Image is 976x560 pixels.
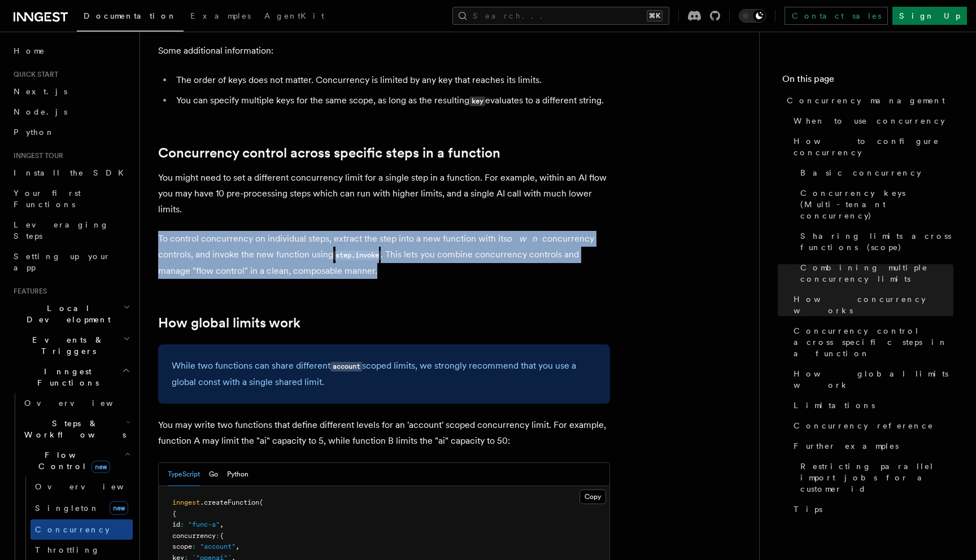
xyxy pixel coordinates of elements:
[796,257,953,289] a: Combining multiple concurrency limits
[794,504,822,515] span: Tips
[9,163,133,183] a: Install the SDK
[227,463,249,486] button: Python
[20,418,126,440] span: Steps & Workflows
[796,183,953,226] a: Concurrency keys (Multi-tenant concurrency)
[800,262,953,285] span: Combining multiple concurrency limits
[9,334,123,357] span: Events & Triggers
[9,298,133,330] button: Local Development
[14,87,67,96] span: Next.js
[188,520,220,528] span: "func-a"
[158,417,610,449] p: You may write two functions that define different levels for an 'account' scoped concurrency limi...
[9,102,133,122] a: Node.js
[647,10,663,21] kbd: ⌘K
[20,413,133,445] button: Steps & Workflows
[192,542,196,550] span: :
[579,489,606,504] button: Copy
[9,122,133,142] a: Python
[220,520,224,528] span: ,
[259,498,263,506] span: (
[469,97,485,106] code: key
[800,167,921,178] span: Basic concurrency
[789,111,953,131] a: When to use concurrency
[35,525,110,534] span: Concurrency
[796,163,953,183] a: Basic concurrency
[172,510,176,518] span: {
[9,151,63,160] span: Inngest tour
[333,251,381,260] code: step.invoke
[30,476,133,497] a: Overview
[789,415,953,436] a: Concurrency reference
[9,70,58,79] span: Quick start
[173,72,610,88] li: The order of keys does not matter. Concurrency is limited by any key that reaches its limits.
[9,361,133,393] button: Inngest Functions
[216,532,220,540] span: :
[158,145,500,161] a: Concurrency control across specific steps in a function
[796,226,953,257] a: Sharing limits across functions (scope)
[9,215,133,246] a: Leveraging Steps
[30,540,133,560] a: Throttling
[785,7,888,25] a: Contact sales
[172,520,180,528] span: id
[794,294,953,316] span: How concurrency works
[787,95,945,106] span: Concurrency management
[892,7,967,25] a: Sign Up
[794,115,945,126] span: When to use concurrency
[794,400,875,411] span: Limitations
[14,252,111,272] span: Setting up your app
[794,325,953,359] span: Concurrency control across specific steps in a function
[789,289,953,321] a: How concurrency works
[794,135,953,158] span: How to configure concurrency
[789,131,953,163] a: How to configure concurrency
[200,498,259,506] span: .createFunction
[800,230,953,253] span: Sharing limits across functions (scope)
[14,220,109,240] span: Leveraging Steps
[452,7,669,25] button: Search...⌘K
[209,463,218,486] button: Go
[220,532,224,540] span: {
[35,504,99,513] span: Singleton
[9,81,133,102] a: Next.js
[35,545,100,554] span: Throttling
[9,303,123,325] span: Local Development
[789,499,953,519] a: Tips
[739,9,766,23] button: Toggle dark mode
[794,440,899,452] span: Further examples
[158,315,300,331] a: How global limits work
[110,501,128,515] span: new
[9,330,133,361] button: Events & Triggers
[158,43,610,59] p: Some additional information:
[789,321,953,364] a: Concurrency control across specific steps in a function
[794,420,934,431] span: Concurrency reference
[800,187,953,221] span: Concurrency keys (Multi-tenant concurrency)
[190,11,251,20] span: Examples
[158,170,610,217] p: You might need to set a different concurrency limit for a single step in a function. For example,...
[9,41,133,61] a: Home
[14,189,81,209] span: Your first Functions
[507,233,542,244] em: own
[794,368,953,391] span: How global limits work
[14,45,45,56] span: Home
[172,532,216,540] span: concurrency
[77,3,184,32] a: Documentation
[9,366,122,388] span: Inngest Functions
[200,542,236,550] span: "account"
[91,461,110,473] span: new
[168,463,200,486] button: TypeScript
[782,72,953,90] h4: On this page
[173,93,610,109] li: You can specify multiple keys for the same scope, as long as the resulting evaluates to a differe...
[789,395,953,415] a: Limitations
[184,3,258,30] a: Examples
[20,445,133,476] button: Flow Controlnew
[9,183,133,215] a: Your first Functions
[258,3,331,30] a: AgentKit
[789,364,953,395] a: How global limits work
[180,520,184,528] span: :
[158,231,610,279] p: To control concurrency on individual steps, extract the step into a new function with its concurr...
[172,498,200,506] span: inngest
[172,358,596,390] p: While two functions can share different scoped limits, we strongly recommend that you use a globa...
[330,362,362,371] code: account
[30,519,133,540] a: Concurrency
[24,399,141,408] span: Overview
[20,393,133,413] a: Overview
[796,456,953,499] a: Restricting parallel import jobs for a customer id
